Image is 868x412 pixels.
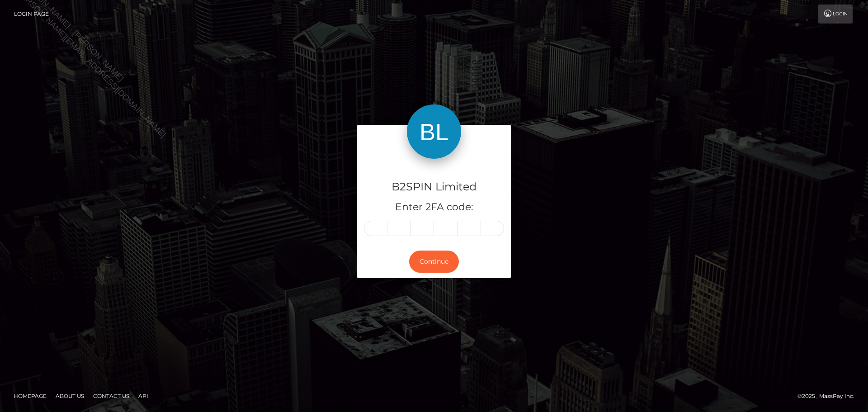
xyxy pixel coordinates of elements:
[818,5,853,24] a: Login
[90,389,133,403] a: Contact Us
[10,389,50,403] a: Homepage
[364,200,504,214] h5: Enter 2FA code:
[797,391,861,401] div: © 2025 , MassPay Inc.
[364,179,504,195] h4: B2SPIN Limited
[409,251,459,273] button: Continue
[407,104,461,159] img: B2SPIN Limited
[135,389,152,403] a: API
[14,5,49,24] a: Login Page
[52,389,88,403] a: About Us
